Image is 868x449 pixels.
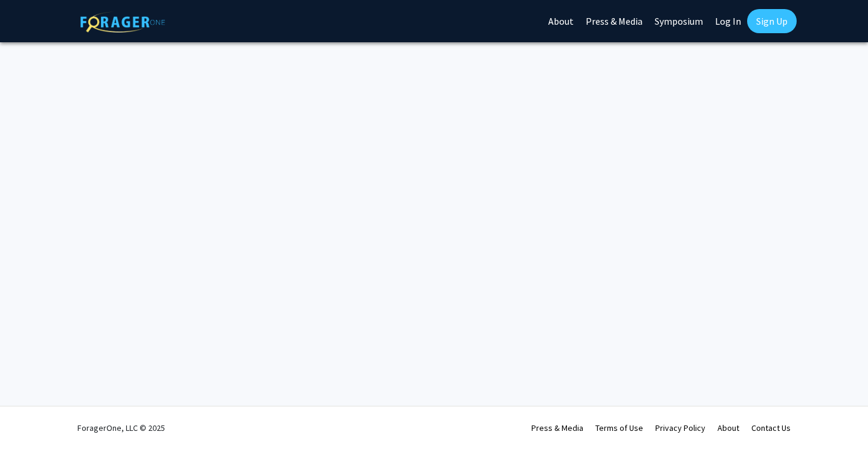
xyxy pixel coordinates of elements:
a: Press & Media [531,422,583,433]
a: Contact Us [751,422,791,433]
img: ForagerOne Logo [80,11,165,33]
a: Terms of Use [595,422,643,433]
a: Sign Up [747,9,797,33]
a: Privacy Policy [655,422,705,433]
a: About [717,422,739,433]
div: ForagerOne, LLC © 2025 [77,407,165,449]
